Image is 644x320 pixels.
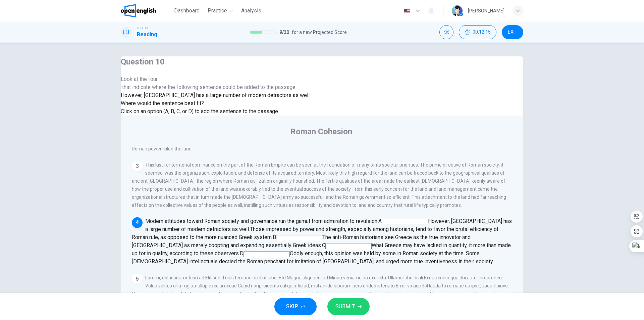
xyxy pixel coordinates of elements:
[292,28,347,36] span: for a new Projected Score
[121,100,205,106] span: Where would the sentence best fit?
[403,8,411,13] img: en
[132,274,143,284] div: 5
[208,7,227,15] span: Practice
[171,5,202,17] button: Dashboard
[240,250,244,257] span: D
[121,92,311,98] span: However, [GEOGRAPHIC_DATA] has a large number of modern detractors as well.
[145,218,378,224] span: Modern attitudes toward Roman society and governance run the gamut from admiration to revulsion.
[132,217,143,228] div: 4
[137,26,148,31] span: TOEFL®
[468,7,504,15] div: [PERSON_NAME]
[459,25,496,39] div: Hide
[286,302,298,311] span: SKIP
[452,5,463,16] img: Profile picture
[273,234,276,240] span: B
[322,242,325,248] span: C
[132,161,143,172] div: 3
[279,28,289,36] span: 9 / 20
[473,30,491,35] span: 00:12:15
[121,4,156,17] img: OpenEnglish logo
[241,7,261,15] span: Analysis
[132,250,494,265] span: Oddly enough, this opinion was held by some in Roman society at the time. Some [DEMOGRAPHIC_DATA]...
[327,298,370,315] button: SUBMIT
[439,25,453,39] div: Mute
[121,4,171,17] a: OpenEnglish logo
[238,5,264,17] button: Analysis
[137,31,157,39] h1: Reading
[502,25,523,39] button: EXIT
[378,218,382,224] span: A
[121,56,311,67] h4: Question 10
[274,298,317,315] button: SKIP
[290,126,352,137] h4: Roman Cohesion
[132,226,499,240] span: Those impressed by power and strength, especially among historians, tend to favor the brutal effi...
[335,302,355,311] span: SUBMIT
[174,7,200,15] span: Dashboard
[121,108,278,115] span: Click on an option (A, B, C, or D) to add the sentence to the passage
[459,25,496,39] button: 00:12:15
[205,5,236,17] button: Practice
[132,162,506,208] span: This lust for territorial dominance on the part of the Roman Empire can be seen at the foundation...
[508,30,518,35] span: EXIT
[121,75,311,91] span: Look at the four that indicate where the following sentence could be added to the passage:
